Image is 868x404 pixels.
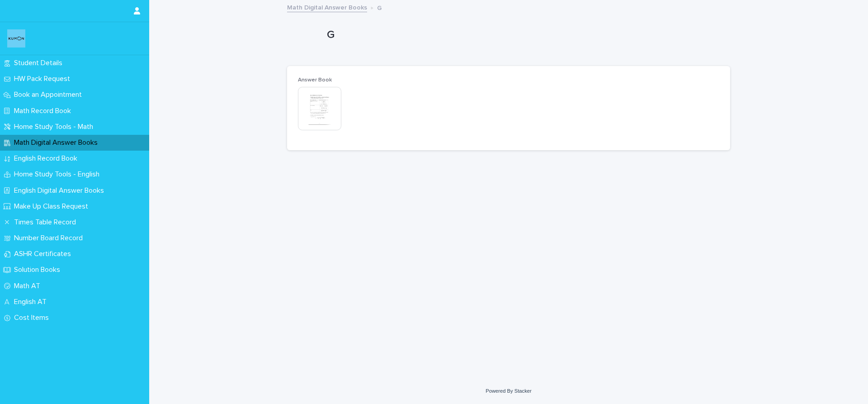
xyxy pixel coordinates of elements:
p: Home Study Tools - Math [10,123,100,131]
p: English Digital Answer Books [10,186,111,195]
p: Cost Items [10,314,56,322]
a: Powered By Stacker [486,388,531,394]
p: Make Up Class Request [10,202,95,211]
p: Times Table Record [10,218,83,227]
p: English AT [10,298,54,306]
p: Math AT [10,282,47,290]
p: ASHR Certificates [10,250,78,258]
p: HW Pack Request [10,75,77,83]
p: Home Study Tools - English [10,170,107,179]
p: G [377,2,382,12]
p: Book an Appointment [10,90,89,99]
p: G [327,29,726,42]
img: o6XkwfS7S2qhyeB9lxyF [7,29,25,48]
p: Solution Books [10,266,67,274]
p: Math Digital Answer Books [10,138,105,147]
p: Number Board Record [10,234,90,242]
a: Math Digital Answer Books [287,2,367,12]
p: Math Record Book [10,107,78,115]
p: English Record Book [10,154,85,163]
span: Answer Book [298,77,332,83]
p: Student Details [10,59,70,67]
